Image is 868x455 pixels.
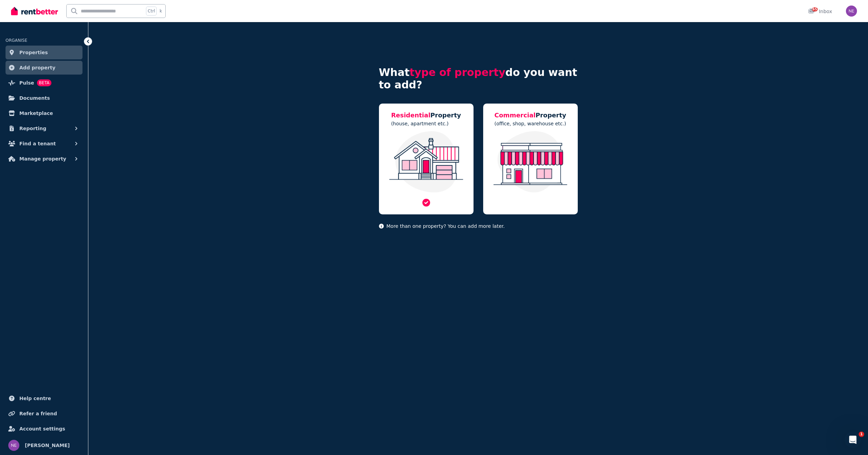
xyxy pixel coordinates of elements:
span: Documents [19,94,50,102]
a: Help centre [6,391,82,405]
span: type of property [410,66,506,78]
a: Properties [6,46,82,59]
span: [PERSON_NAME] [25,441,70,449]
h4: What do you want to add? [379,66,578,91]
a: Add property [6,61,82,75]
span: Help centre [19,394,51,403]
button: Reporting [6,122,82,135]
h5: Property [391,110,461,120]
div: Inbox [808,8,832,15]
button: Manage property [6,152,82,166]
img: Commercial Property [490,131,571,193]
span: Add property [19,64,56,72]
span: 65 [812,7,818,11]
span: Commercial [494,112,535,119]
img: Nicolas Erifolami [8,440,19,451]
span: Properties [19,48,48,57]
a: Documents [6,91,82,105]
span: Refer a friend [19,409,57,418]
a: Refer a friend [6,407,82,420]
a: PulseBETA [6,76,82,90]
p: More than one property? You can add more later. [379,223,578,230]
img: Nicolas Erifolami [846,6,857,17]
p: (office, shop, warehouse etc.) [494,120,566,127]
span: k [159,8,162,14]
span: Reporting [19,124,46,133]
span: Find a tenant [19,139,56,148]
span: BETA [37,79,51,86]
img: RentBetter [11,6,58,16]
button: Find a tenant [6,137,82,151]
span: Pulse [19,79,34,87]
span: ORGANISE [6,38,27,43]
span: Manage property [19,155,66,163]
a: Account settings [6,422,82,436]
span: Residential [391,112,430,119]
h5: Property [494,110,566,120]
span: Account settings [19,425,65,433]
a: Marketplace [6,106,82,120]
p: (house, apartment etc.) [391,120,461,127]
span: Ctrl [146,7,157,16]
span: 1 [859,432,864,437]
span: Marketplace [19,109,53,117]
iframe: Intercom live chat [845,432,861,448]
img: Residential Property [386,131,467,193]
